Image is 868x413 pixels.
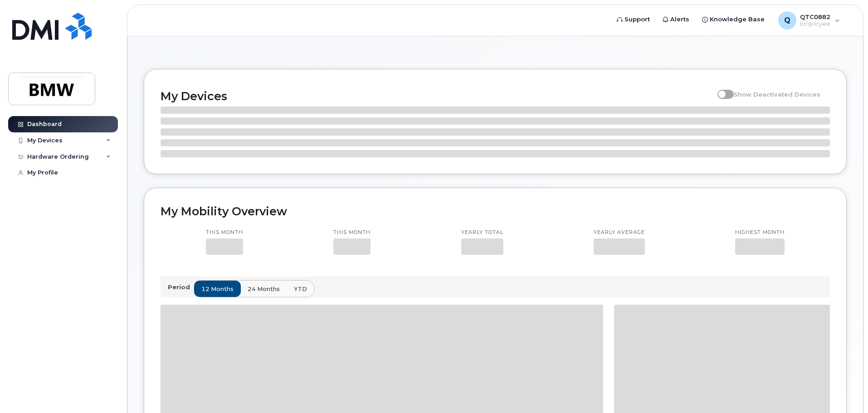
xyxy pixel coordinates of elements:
p: Highest month [735,229,785,236]
span: Show Deactivated Devices [734,91,820,98]
p: Yearly average [594,229,645,236]
span: YTD [294,285,307,293]
h2: My Devices [161,89,713,103]
input: Show Deactivated Devices [717,86,725,93]
p: This month [206,229,243,236]
h2: My Mobility Overview [161,204,830,218]
p: Yearly total [461,229,503,236]
span: 24 months [248,285,280,293]
p: Period [168,283,194,292]
p: This month [333,229,371,236]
